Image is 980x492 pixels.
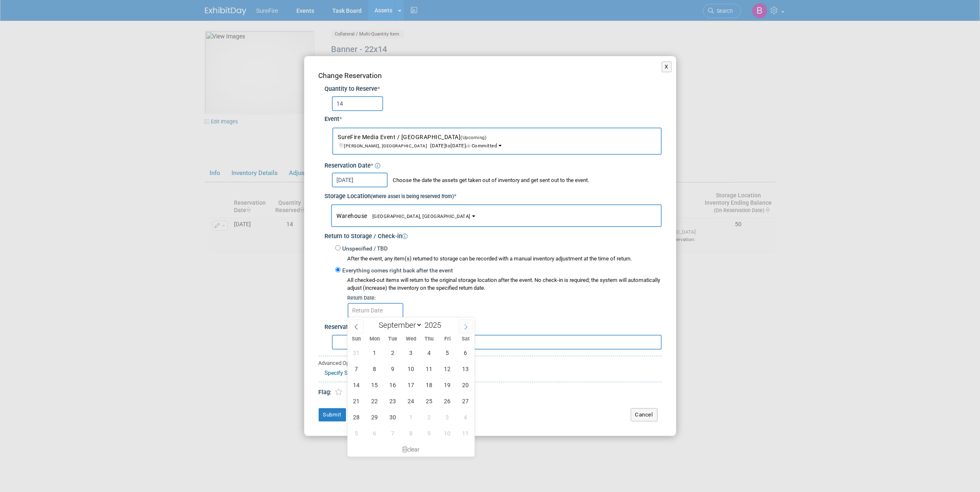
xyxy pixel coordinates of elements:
[421,393,437,409] span: September 25, 2025
[439,425,455,441] span: October 10, 2025
[439,345,455,361] span: September 5, 2025
[385,361,401,377] span: September 9, 2025
[338,134,497,149] span: SureFire Media Event / [GEOGRAPHIC_DATA]
[348,393,365,409] span: September 21, 2025
[348,277,662,292] div: All checked-out items will return to the original storage location after the event. No check-in i...
[458,345,474,361] span: September 6, 2025
[325,324,374,331] span: Reservation Notes
[319,360,662,367] div: Advanced Options
[403,345,419,361] span: September 3, 2025
[458,409,474,425] span: October 4, 2025
[385,409,401,425] span: September 30, 2025
[325,157,662,170] div: Reservation Date
[389,177,589,183] span: Choose the date the assets get taken out of inventory and get sent out to the event.
[385,425,401,441] span: October 7, 2025
[325,227,662,241] div: Return to Storage / Check-in
[341,267,453,275] label: Everything comes right back after the event
[344,143,431,149] span: [PERSON_NAME], [GEOGRAPHIC_DATA]
[421,377,437,393] span: September 18, 2025
[367,393,383,409] span: September 22, 2025
[421,425,437,441] span: October 9, 2025
[319,389,332,396] span: Flag:
[403,361,419,377] span: September 10, 2025
[348,377,365,393] span: September 14, 2025
[371,194,454,199] small: (where asset is being reserved from)
[403,425,419,441] span: October 8, 2025
[348,442,475,457] div: clear
[348,409,365,425] span: September 28, 2025
[422,320,447,330] input: Year
[458,377,474,393] span: September 20, 2025
[385,377,401,393] span: September 16, 2025
[421,409,437,425] span: October 2, 2025
[325,111,662,124] div: Event
[341,245,388,253] label: Unspecified / TBD
[631,408,658,421] button: Cancel
[385,345,401,361] span: September 2, 2025
[439,393,455,409] span: September 26, 2025
[420,336,439,342] span: Thu
[332,128,662,155] button: SureFire Media Event / [GEOGRAPHIC_DATA](Upcoming) [PERSON_NAME], [GEOGRAPHIC_DATA][DATE]to[DATE]...
[348,336,366,342] span: Sun
[375,320,422,330] select: Month
[367,345,383,361] span: September 1, 2025
[421,361,437,377] span: September 11, 2025
[325,369,416,376] a: Specify Shipping Logistics Category
[348,345,365,361] span: August 31, 2025
[348,425,365,441] span: October 5, 2025
[458,425,474,441] span: October 11, 2025
[348,294,662,302] div: Return Date:
[367,425,383,441] span: October 6, 2025
[337,213,471,219] span: Warehouse
[348,361,365,377] span: September 7, 2025
[338,135,497,149] span: [DATE] [DATE] Committed
[319,408,346,421] button: Submit
[457,336,475,342] span: Sat
[421,345,437,361] span: September 4, 2025
[367,214,470,219] span: [GEOGRAPHIC_DATA], [GEOGRAPHIC_DATA]
[332,173,388,187] input: Reservation Date
[319,71,382,80] span: Change Reservation
[458,393,474,409] span: September 27, 2025
[403,409,419,425] span: October 1, 2025
[367,409,383,425] span: September 29, 2025
[348,303,403,318] input: Return Date
[402,336,420,342] span: Wed
[385,393,401,409] span: September 23, 2025
[439,361,455,377] span: September 12, 2025
[331,204,662,227] button: Warehouse[GEOGRAPHIC_DATA], [GEOGRAPHIC_DATA]
[403,377,419,393] span: September 17, 2025
[325,187,662,201] div: Storage Location
[439,377,455,393] span: September 19, 2025
[366,336,384,342] span: Mon
[403,393,419,409] span: September 24, 2025
[367,361,383,377] span: September 8, 2025
[461,135,487,140] span: (Upcoming)
[662,61,672,72] button: X
[325,85,662,94] div: Quantity to Reserve
[439,336,457,342] span: Fri
[384,336,402,342] span: Tue
[458,361,474,377] span: September 13, 2025
[439,409,455,425] span: October 3, 2025
[367,377,383,393] span: September 15, 2025
[446,143,451,149] span: to
[335,253,662,263] div: After the event, any item(s) returned to storage can be recorded with a manual inventory adjustme...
